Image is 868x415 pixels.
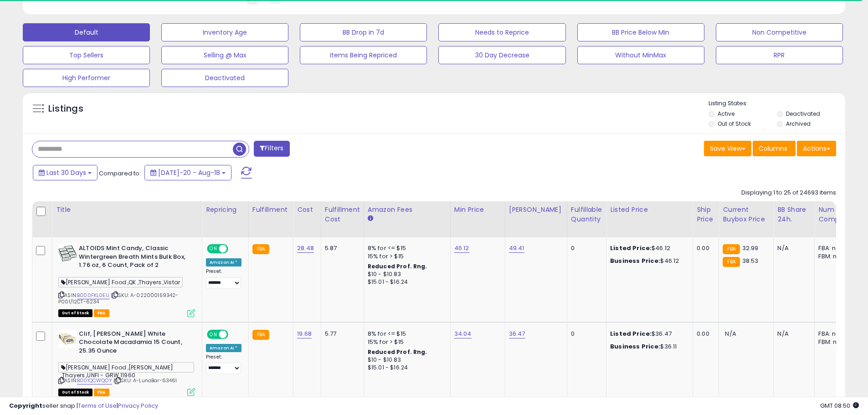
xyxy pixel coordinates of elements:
span: Columns [759,144,787,153]
span: ON [208,330,219,338]
div: 0 [571,330,599,338]
img: 51k3PmYmwzL._SL40_.jpg [58,330,77,348]
label: Deactivated [786,110,820,118]
div: 15% for > $15 [368,338,443,346]
small: FBA [723,257,740,267]
b: ALTOIDS Mint Candy, Classic Wintergreen Breath Mints Bulk Box, 1.76 oz, 6 Count, Pack of 2 [79,244,190,272]
span: Last 30 Days [46,168,86,177]
div: Listed Price [610,205,689,215]
div: Current Buybox Price [723,205,770,224]
div: seller snap | | [9,402,158,410]
a: 46.12 [454,244,469,253]
b: Reduced Prof. Rng. [368,262,427,270]
button: Selling @ Max [161,46,288,64]
div: Amazon AI * [206,258,241,266]
div: 8% for <= $15 [368,244,443,252]
div: Displaying 1 to 25 of 24693 items [741,189,836,197]
img: 51BocZuP+IL._SL40_.jpg [58,244,77,262]
div: $36.11 [610,343,686,351]
div: 8% for <= $15 [368,330,443,338]
div: $15.01 - $16.24 [368,364,443,372]
div: Ship Price [697,205,715,224]
div: $46.12 [610,257,686,265]
button: Non Competitive [716,23,843,41]
h5: Listings [48,102,83,115]
button: BB Price Below Min [577,23,704,41]
div: 0.00 [697,244,712,252]
b: Clif, [PERSON_NAME] White Chocolate Macadamia 15 Count, 25.35 Ounce [79,330,190,358]
div: $10 - $10.83 [368,356,443,364]
span: 38.53 [742,256,759,265]
small: FBA [723,244,740,254]
div: $10 - $10.83 [368,271,443,278]
small: FBA [252,244,269,254]
div: Min Price [454,205,501,215]
small: Amazon Fees. [368,215,373,223]
div: $46.12 [610,244,686,252]
button: High Performer [23,69,150,87]
b: Listed Price: [610,244,652,252]
a: 34.04 [454,329,472,338]
button: Last 30 Days [33,165,98,180]
span: | SKU: A-LunaBar-63461 [113,377,177,384]
span: [DATE]-20 - Aug-18 [158,168,220,177]
a: 36.47 [509,329,525,338]
a: B000FKL0EU [77,292,109,299]
b: Listed Price: [610,329,652,338]
span: All listings that are currently out of stock and unavailable for purchase on Amazon [58,309,92,317]
div: FBM: n/a [818,338,848,346]
div: Title [56,205,198,215]
a: 49.41 [509,244,524,253]
button: Needs to Reprice [438,23,565,41]
button: Top Sellers [23,46,150,64]
div: N/A [777,244,807,252]
button: Deactivated [161,69,288,87]
div: Preset: [206,268,241,289]
div: Amazon AI * [206,344,241,352]
b: Reduced Prof. Rng. [368,348,427,356]
button: Columns [753,141,796,156]
div: 0.00 [697,330,712,338]
p: Listing States: [709,99,845,108]
div: FBA: n/a [818,244,848,252]
span: | SKU: A-022000159342-P001/12CT-6234 [58,292,179,305]
label: Out of Stock [718,120,751,128]
div: 0 [571,244,599,252]
div: $36.47 [610,330,686,338]
a: Terms of Use [78,401,117,410]
div: ASIN: [58,244,195,316]
a: B001QCWQOY [77,377,112,384]
button: Save View [704,141,751,156]
strong: Copyright [9,401,42,410]
button: Items Being Repriced [300,46,427,64]
span: N/A [725,329,736,338]
button: 30 Day Decrease [438,46,565,64]
div: Amazon Fees [368,205,447,215]
button: Actions [797,141,836,156]
div: FBM: n/a [818,252,848,261]
small: FBA [252,330,269,340]
button: Default [23,23,150,41]
span: OFF [227,330,241,338]
div: 15% for > $15 [368,252,443,261]
button: Inventory Age [161,23,288,41]
div: Fulfillment Cost [325,205,360,224]
div: 5.87 [325,244,357,252]
div: $15.01 - $16.24 [368,278,443,286]
div: Fulfillable Quantity [571,205,602,224]
div: Fulfillment [252,205,289,215]
div: [PERSON_NAME] [509,205,563,215]
b: Business Price: [610,342,660,351]
b: Business Price: [610,256,660,265]
a: 19.68 [297,329,312,338]
span: [PERSON_NAME] Food ,[PERSON_NAME] ,Thayers ,UNFI - GRW 11960 [58,362,194,373]
div: Preset: [206,354,241,374]
span: OFF [227,245,241,253]
div: N/A [777,330,807,338]
label: Active [718,110,734,118]
div: Cost [297,205,317,215]
a: Privacy Policy [118,401,158,410]
span: 32.99 [742,244,759,252]
span: ON [208,245,219,253]
span: Compared to: [99,169,141,178]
